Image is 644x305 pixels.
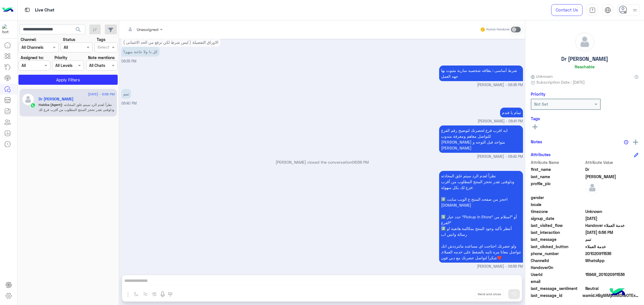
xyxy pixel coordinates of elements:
span: null [585,202,639,207]
p: [PERSON_NAME] closed the conversation [121,159,523,165]
img: tab [605,7,611,13]
div: Select [97,44,109,51]
span: [PERSON_NAME] - 06:41 PM [478,119,523,124]
button: Apply Filters [18,75,118,85]
p: 14/9/2025, 6:35 PM [121,47,160,57]
span: null [585,195,639,200]
img: defaultAdmin.png [585,181,599,195]
span: last_message_id [531,292,581,298]
label: Status [63,37,75,42]
span: 201020911536 [585,251,639,256]
span: null [585,279,639,284]
img: Logo [2,4,13,16]
a: Contact Us [551,4,583,16]
span: Unknown [585,209,639,214]
span: first_name [531,166,584,172]
p: 14/9/2025, 6:42 PM [439,125,523,153]
img: notes [624,140,628,144]
label: Note mentions [88,55,115,60]
p: 14/9/2025, 6:40 PM [121,89,131,99]
a: tab [587,4,598,16]
img: defaultAdmin.png [22,93,34,106]
h6: Notes [531,139,542,144]
img: profile [631,7,638,14]
span: Subscription Date : [DATE] [536,79,585,85]
img: 1403182699927242 [2,24,12,34]
span: signup_date [531,216,584,221]
h6: Tags [531,116,638,121]
span: [PERSON_NAME] - 06:42 PM [477,154,523,159]
span: Attribute Name [531,159,584,165]
span: 06:35 PM [121,59,136,63]
p: 14/9/2025, 6:41 PM [500,108,523,117]
span: ChannelId [531,258,584,263]
img: tab [589,7,596,13]
p: Live Chat [35,6,55,14]
img: tab [24,6,31,13]
span: 0 [585,285,639,291]
h6: Attributes [531,152,551,157]
h6: Reachable [575,64,595,69]
span: Handover خدمة العملاء [585,222,639,228]
button: Send and close [475,289,504,299]
h5: Dr [PERSON_NAME] [561,56,608,62]
h5: Dr Mohamed Elsayed [39,97,74,101]
p: 14/9/2025, 6:35 PM [121,26,220,65]
span: Unknown [531,73,553,79]
p: 14/9/2025, 6:56 PM [439,171,523,263]
span: نظراً لعدم الرد سيتم غلق المحادثه ودلوقتى تقدر تحجز المنتج المطلوب من أقرب فرع لك بكل سهولة: 1️⃣ ... [39,103,115,147]
span: search [75,26,82,33]
label: Priority [55,55,67,60]
span: [PERSON_NAME] - 06:38 PM [477,83,523,88]
span: email [531,279,584,284]
h6: Priority [531,91,545,96]
span: locale [531,202,584,207]
span: Dr [585,166,639,172]
span: [PERSON_NAME] - 06:56 PM [477,264,523,269]
span: 2 [585,258,639,263]
span: Attribute Value [585,159,639,165]
span: phone_number [531,251,584,256]
button: search [72,25,85,37]
span: 2025-09-14T15:56:11.265Z [585,229,639,235]
span: Habiba (Agent) [39,103,62,107]
span: 06:56 PM [352,160,369,164]
span: wamid.HBgMMjAxMDIwOTExNTM2FQIAEhgUM0ExODg3Qjg4NjlFQjhGMEQ4RTIA [583,292,638,298]
img: defaultAdmin.png [575,32,594,51]
img: hulul-logo.png [608,283,627,302]
label: Assigned to: [21,55,44,60]
label: Tags [97,37,105,42]
span: 15948_201020911536 [585,272,639,277]
span: last_interaction [531,229,584,235]
span: last_name [531,174,584,180]
span: last_message_sentiment [531,285,584,291]
small: Human Handover [486,27,510,32]
span: Mohamed Elsayed [585,174,639,180]
span: null [585,265,639,270]
img: add [633,140,638,145]
span: تمم [585,236,639,242]
span: UserId [531,272,584,277]
p: 14/9/2025, 6:38 PM [439,66,523,81]
span: [DATE] - 6:56 PM [88,92,115,97]
span: last_visited_flow [531,222,584,228]
span: last_message [531,236,584,242]
span: timezone [531,209,584,214]
span: last_clicked_button [531,244,584,250]
span: profile_pic [531,181,584,193]
span: 2025-09-14T14:45:07.821Z [585,216,639,221]
span: HandoverOn [531,265,584,270]
span: 06:40 PM [121,101,137,105]
img: WhatsApp [30,103,36,108]
span: خدمة العملاء [585,244,639,250]
label: Channel: [21,37,36,42]
span: gender [531,195,584,200]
